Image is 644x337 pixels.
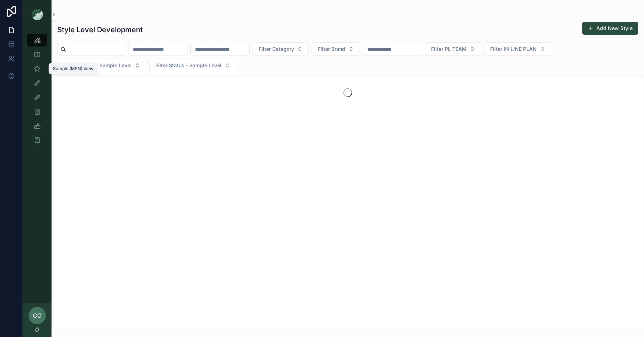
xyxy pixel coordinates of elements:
div: Sample (MPN) View [53,66,93,72]
button: Select Button [253,42,309,56]
button: Select Button [312,42,360,56]
h1: Style Level Development [57,25,143,35]
div: scrollable content [23,29,52,156]
span: Filter Category [259,45,294,53]
span: Filter Brand [318,45,345,53]
button: Select Button [484,42,551,56]
img: App logo [31,9,43,20]
span: Filter PL TEAM [431,45,467,53]
button: Add New Style [582,22,638,35]
button: Select Button [57,59,146,72]
span: Filter Season - Sample Level [63,62,132,69]
span: Filter Status - Sample Level [155,62,221,69]
span: Filter IN LINE PLAN [490,45,537,53]
button: Select Button [425,42,481,56]
span: CC [33,311,42,320]
button: Select Button [149,59,236,72]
